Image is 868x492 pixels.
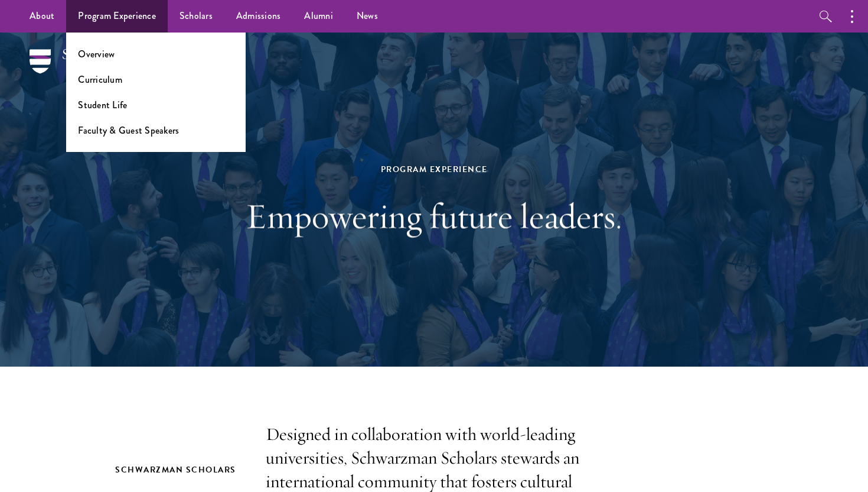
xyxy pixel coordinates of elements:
[78,47,115,61] a: Overview
[30,49,154,90] img: Schwarzman Scholars
[230,162,638,177] div: Program Experience
[78,98,127,112] a: Student Life
[78,124,179,137] a: Faculty & Guest Speakers
[115,462,242,477] h2: Schwarzman Scholars
[230,195,638,237] h1: Empowering future leaders.
[78,73,122,86] a: Curriculum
